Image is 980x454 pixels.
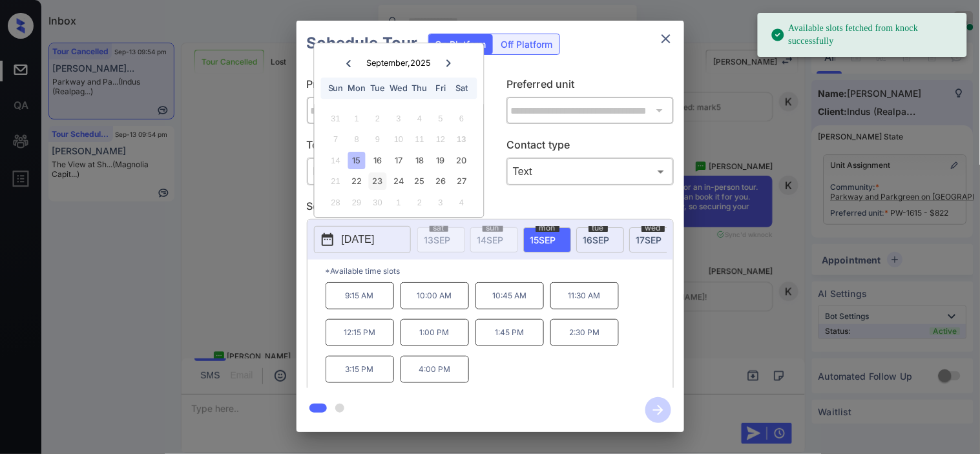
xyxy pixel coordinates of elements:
[369,131,386,149] div: Not available Tuesday, September 9th, 2025
[550,282,619,309] p: 11:30 AM
[453,173,470,191] div: Choose Saturday, September 27th, 2025
[510,161,671,182] div: Text
[453,131,470,149] div: Not available Saturday, September 13th, 2025
[589,224,608,232] span: tue
[771,17,957,53] div: Available slots fetched from knock successfully
[429,34,493,54] div: On Platform
[411,152,428,169] div: Choose Thursday, September 18th, 2025
[314,226,411,253] button: [DATE]
[475,282,544,309] p: 10:45 AM
[390,194,408,211] div: Not available Wednesday, October 1st, 2025
[390,173,408,191] div: Choose Wednesday, September 24th, 2025
[432,79,450,97] div: Fri
[369,152,386,169] div: Choose Tuesday, September 16th, 2025
[348,194,366,211] div: Not available Monday, September 29th, 2025
[453,194,470,211] div: Not available Saturday, October 4th, 2025
[506,137,674,158] p: Contact type
[348,152,366,169] div: Choose Monday, September 15th, 2025
[401,319,469,346] p: 1:00 PM
[583,234,610,245] span: 16 SEP
[342,232,375,247] p: [DATE]
[411,79,428,97] div: Thu
[453,110,470,127] div: Not available Saturday, September 6th, 2025
[636,234,662,245] span: 17 SEP
[348,173,366,191] div: Choose Monday, September 22nd, 2025
[536,224,559,232] span: mon
[326,282,394,309] p: 9:15 AM
[326,356,394,383] p: 3:15 PM
[390,79,408,97] div: Wed
[327,173,344,191] div: Not available Sunday, September 21st, 2025
[327,110,344,127] div: Not available Sunday, August 31st, 2025
[432,194,450,211] div: Not available Friday, October 3rd, 2025
[348,79,366,97] div: Mon
[453,152,470,169] div: Choose Saturday, September 20th, 2025
[495,34,559,54] div: Off Platform
[310,161,471,182] div: In Person
[506,76,674,97] p: Preferred unit
[369,79,386,97] div: Tue
[297,21,428,66] h2: Schedule Tour
[326,260,673,282] p: *Available time slots
[327,131,344,149] div: Not available Sunday, September 7th, 2025
[327,194,344,211] div: Not available Sunday, September 28th, 2025
[366,58,431,68] div: September , 2025
[390,131,408,149] div: Not available Wednesday, September 10th, 2025
[453,79,470,97] div: Sat
[348,110,366,127] div: Not available Monday, September 1st, 2025
[576,227,624,253] div: date-select
[401,356,469,383] p: 4:00 PM
[369,110,386,127] div: Not available Tuesday, September 2nd, 2025
[401,282,469,309] p: 10:00 AM
[523,227,571,253] div: date-select
[411,194,428,211] div: Not available Thursday, October 2nd, 2025
[390,152,408,169] div: Choose Wednesday, September 17th, 2025
[307,76,474,97] p: Preferred community
[411,173,428,191] div: Choose Thursday, September 25th, 2025
[307,198,674,219] p: Select slot
[641,224,665,232] span: wed
[369,194,386,211] div: Not available Tuesday, September 30th, 2025
[653,26,679,52] button: close
[348,131,366,149] div: Not available Monday, September 8th, 2025
[327,152,344,169] div: Not available Sunday, September 14th, 2025
[327,79,344,97] div: Sun
[411,110,428,127] div: Not available Thursday, September 4th, 2025
[550,319,619,346] p: 2:30 PM
[530,234,556,245] span: 15 SEP
[307,137,474,158] p: Tour type
[432,152,450,169] div: Choose Friday, September 19th, 2025
[629,227,677,253] div: date-select
[638,393,679,427] button: btn-next
[318,108,479,212] div: month 2025-09
[432,173,450,191] div: Choose Friday, September 26th, 2025
[326,319,394,346] p: 12:15 PM
[432,110,450,127] div: Not available Friday, September 5th, 2025
[390,110,408,127] div: Not available Wednesday, September 3rd, 2025
[411,131,428,149] div: Not available Thursday, September 11th, 2025
[369,173,386,191] div: Choose Tuesday, September 23rd, 2025
[475,319,544,346] p: 1:45 PM
[432,131,450,149] div: Not available Friday, September 12th, 2025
